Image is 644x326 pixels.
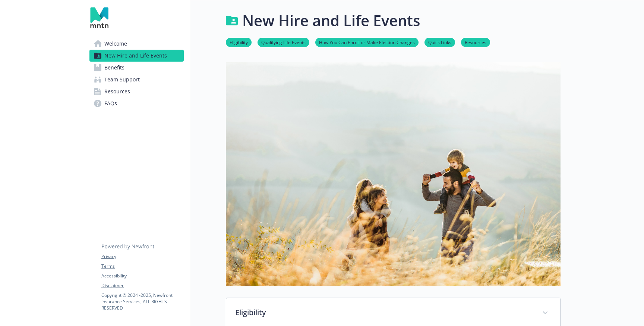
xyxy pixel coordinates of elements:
[461,38,490,46] a: Resources
[89,97,184,109] a: FAQs
[104,86,130,97] span: Resources
[101,282,183,289] a: Disclaimer
[89,38,184,50] a: Welcome
[104,50,167,62] span: New Hire and Life Events
[424,38,455,46] a: Quick Links
[101,292,183,311] p: Copyright © 2024 - 2025 , Newfront Insurance Services, ALL RIGHTS RESERVED
[315,38,419,46] a: How You Can Enroll or Make Election Changes
[258,38,309,46] a: Qualifying Life Events
[226,38,252,46] a: Eligibility
[242,9,420,32] h1: New Hire and Life Events
[101,273,183,279] a: Accessibility
[235,307,533,318] p: Eligibility
[89,62,184,74] a: Benefits
[89,50,184,62] a: New Hire and Life Events
[104,97,117,109] span: FAQs
[104,38,127,50] span: Welcome
[101,253,183,260] a: Privacy
[101,263,183,270] a: Terms
[104,74,140,86] span: Team Support
[104,62,124,74] span: Benefits
[89,74,184,86] a: Team Support
[89,86,184,97] a: Resources
[226,62,561,286] img: new hire page banner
